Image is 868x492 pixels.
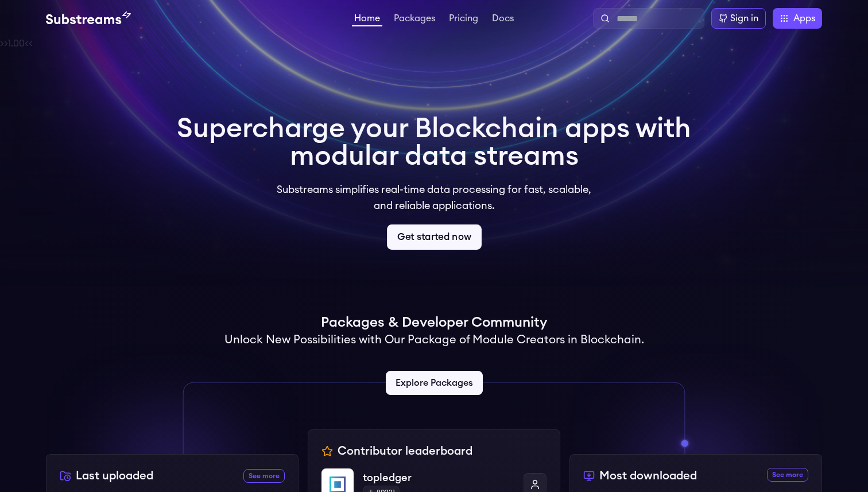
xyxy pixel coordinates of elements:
a: Home [352,14,382,26]
p: topledger [363,470,514,486]
p: Substreams simplifies real-time data processing for fast, scalable, and reliable applications. [269,181,599,214]
img: Substream's logo [46,11,131,25]
a: See more recently uploaded packages [243,469,285,483]
a: Packages [392,14,437,25]
a: Get started now [387,224,482,250]
a: Explore Packages [386,371,483,395]
span: Apps [793,11,815,25]
a: Pricing [447,14,480,25]
div: Sign in [730,11,758,25]
a: Docs [490,14,516,25]
h1: Packages & Developer Community [321,313,547,332]
h2: Unlock New Possibilities with Our Package of Module Creators in Blockchain. [224,332,644,348]
a: See more most downloaded packages [767,468,808,482]
h1: Supercharge your Blockchain apps with modular data streams [177,115,691,170]
a: Sign in [711,8,766,29]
